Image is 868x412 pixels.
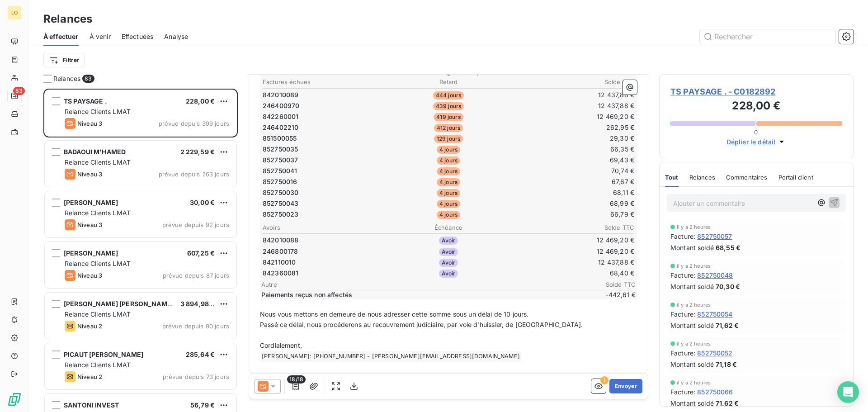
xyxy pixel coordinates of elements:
span: 18/18 [287,375,306,384]
span: Niveau 2 [77,322,102,330]
td: 66,35 € [511,144,635,154]
td: 12 469,20 € [511,112,635,122]
td: 12 469,20 € [511,246,635,256]
span: Solde TTC [581,281,636,288]
span: PICAUT [PERSON_NAME] [64,350,143,358]
span: BADAOUI M'HAMED [64,148,126,156]
span: il y a 2 heures [677,341,711,346]
span: il y a 2 heures [677,263,711,269]
td: 67,67 € [511,177,635,187]
td: 66,79 € [511,209,635,219]
span: À effectuer [43,32,79,41]
span: 852750057 [697,232,732,241]
span: Montant soldé [670,360,714,369]
span: 444 jours [433,91,464,99]
td: 68,11 € [511,188,635,198]
span: SANTONI INVEST [64,401,119,409]
input: Rechercher [700,29,835,44]
span: Relance Clients LMAT [65,158,131,166]
span: Montant soldé [670,321,714,330]
span: Analyse [164,32,188,41]
td: 29,30 € [511,133,635,143]
span: Montant soldé [670,282,714,291]
span: Tout [665,174,679,181]
th: Avoirs [262,223,386,232]
span: Facture : [670,348,695,358]
span: 419 jours [434,113,463,121]
span: 607,25 € [187,249,215,257]
span: 852750041 [263,166,297,175]
span: Relance Clients LMAT [65,209,131,217]
span: 852750016 [263,177,297,186]
span: Niveau 2 [77,373,102,380]
span: prévue depuis 399 jours [159,120,229,127]
span: prévue depuis 80 jours [162,322,229,330]
span: Facture : [670,387,695,397]
span: Niveau 3 [77,272,102,279]
span: 71,18 € [716,360,737,369]
span: 852750037 [263,156,298,165]
td: 68,99 € [511,199,635,208]
span: 4 jours [437,200,460,208]
span: 852750054 [697,309,732,319]
span: Facture : [670,270,695,280]
span: Facture : [670,309,695,319]
td: 69,43 € [511,155,635,165]
span: Paiements reçus non affectés [261,290,580,299]
td: 262,95 € [511,123,635,133]
span: [PERSON_NAME] [64,249,118,257]
span: 4 jours [437,178,460,186]
span: 30,00 € [190,199,215,206]
span: 83 [82,75,94,83]
span: 852750023 [263,210,298,219]
span: il y a 2 heures [677,302,711,308]
span: Relance Clients LMAT [65,310,131,318]
td: 842360081 [262,268,386,278]
span: il y a 2 heures [677,380,711,385]
span: 4 jours [437,211,460,219]
span: 71,62 € [716,321,739,330]
button: Filtrer [43,53,85,67]
th: Factures échues [262,77,386,87]
span: 246402210 [263,123,298,132]
th: Échéance [387,223,510,232]
span: 4 jours [437,146,460,154]
span: Déplier le détail [726,137,776,147]
span: Effectuées [122,32,154,41]
span: Nous vous mettons en demeure de nous adresser cette somme sous un délai de 10 jours. [260,310,529,318]
span: Autre [261,281,581,288]
span: Relances [689,174,715,181]
span: Facture : [670,232,695,241]
span: 3 894,98 € [180,300,215,308]
td: 68,40 € [511,268,635,278]
span: prévue depuis 92 jours [162,221,229,228]
span: 412 jours [434,124,463,132]
span: 70,30 € [716,282,740,291]
span: 2 229,59 € [180,148,215,156]
span: TS PAYSAGE . [64,97,107,105]
span: [PERSON_NAME]: [PHONE_NUMBER] - [PERSON_NAME][EMAIL_ADDRESS][DOMAIN_NAME] [260,351,521,362]
span: 842260001 [263,112,298,121]
span: Passé ce délai, nous procéderons au recouvrement judiciaire, par voie d'huissier, de [GEOGRAPHIC_... [260,321,583,328]
span: Avoir [439,259,458,267]
span: Niveau 3 [77,170,102,178]
span: 4 jours [437,167,460,175]
span: Niveau 3 [77,120,102,127]
span: Avoir [439,270,458,278]
span: prévue depuis 87 jours [163,272,229,279]
div: LO [7,5,22,20]
h3: 228,00 € [670,98,842,116]
h3: Relances [43,11,92,27]
span: 129 jours [434,135,463,143]
span: TS PAYSAGE . - C0182892 [670,85,842,98]
td: 842110010 [262,257,386,267]
span: 851500055 [263,134,297,143]
span: Commentaires [726,174,768,181]
span: Relance Clients LMAT [65,108,131,115]
span: Avoir [439,248,458,256]
span: [PERSON_NAME] [64,199,118,206]
span: 4 jours [437,189,460,197]
td: 246800178 [262,246,386,256]
span: 852750066 [697,387,733,397]
span: -442,61 € [581,290,636,299]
